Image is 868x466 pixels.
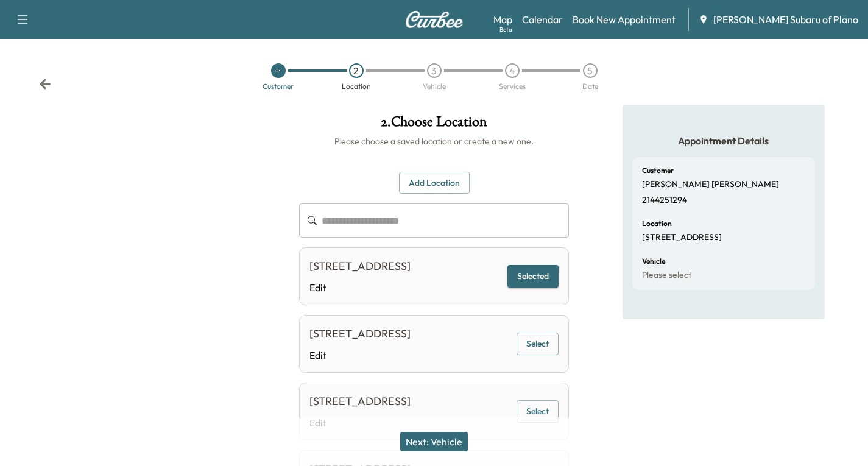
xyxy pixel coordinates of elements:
[499,83,526,90] div: Services
[493,12,512,27] a: MapBeta
[632,134,815,147] h5: Appointment Details
[309,325,411,342] div: [STREET_ADDRESS]
[309,280,411,295] a: Edit
[642,270,691,281] p: Please select
[583,63,598,78] div: 5
[517,333,559,355] button: Select
[522,12,563,27] a: Calendar
[309,348,411,362] a: Edit
[309,393,411,410] div: [STREET_ADDRESS]
[642,232,722,243] p: [STREET_ADDRESS]
[299,135,569,147] h6: Please choose a saved location or create a new one.
[263,83,294,90] div: Customer
[507,265,559,288] button: Selected
[517,400,559,423] button: Select
[573,12,676,27] a: Book New Appointment
[427,63,442,78] div: 3
[405,11,464,28] img: Curbee Logo
[349,63,364,78] div: 2
[642,195,687,206] p: 2144251294
[642,167,674,174] h6: Customer
[299,115,569,135] h1: 2 . Choose Location
[39,78,51,90] div: Back
[309,258,411,275] div: [STREET_ADDRESS]
[642,258,665,265] h6: Vehicle
[642,220,672,227] h6: Location
[642,179,779,190] p: [PERSON_NAME] [PERSON_NAME]
[713,12,858,27] span: [PERSON_NAME] Subaru of Plano
[505,63,520,78] div: 4
[399,172,470,194] button: Add Location
[499,25,512,34] div: Beta
[309,415,411,430] a: Edit
[582,83,598,90] div: Date
[342,83,371,90] div: Location
[400,432,468,451] button: Next: Vehicle
[423,83,446,90] div: Vehicle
